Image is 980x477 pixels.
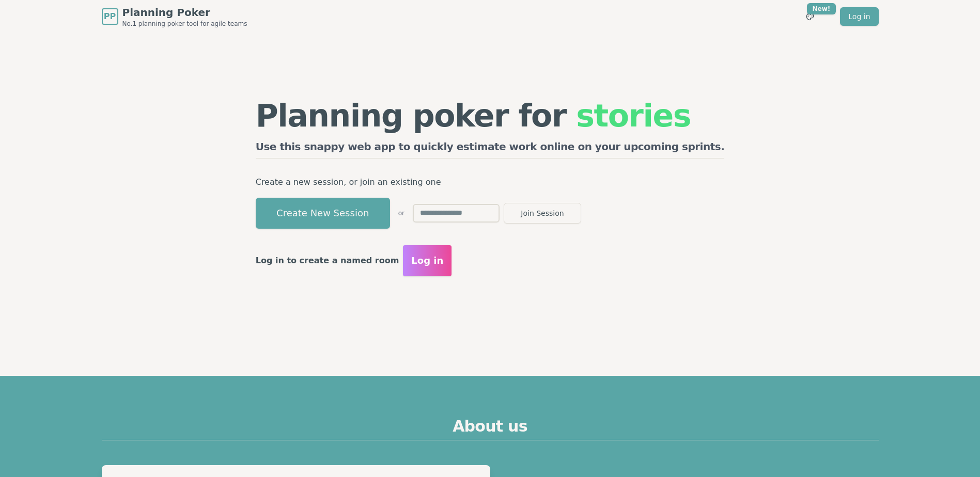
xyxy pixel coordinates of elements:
[576,98,691,134] span: stories
[256,198,390,229] button: Create New Session
[840,7,878,26] a: Log in
[411,253,443,268] span: Log in
[801,7,819,26] button: New!
[398,209,405,217] span: or
[504,203,581,224] button: Join Session
[256,253,399,268] p: Log in to create a named room
[256,100,725,131] h1: Planning poker for
[122,20,247,28] span: No.1 planning poker tool for agile teams
[403,245,452,276] button: Log in
[122,5,247,20] span: Planning Poker
[256,139,725,158] h2: Use this snappy web app to quickly estimate work online on your upcoming sprints.
[102,5,247,28] a: PPPlanning PokerNo.1 planning poker tool for agile teams
[104,10,116,23] span: PP
[256,175,725,189] p: Create a new session, or join an existing one
[102,417,879,440] h2: About us
[807,3,836,14] div: New!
